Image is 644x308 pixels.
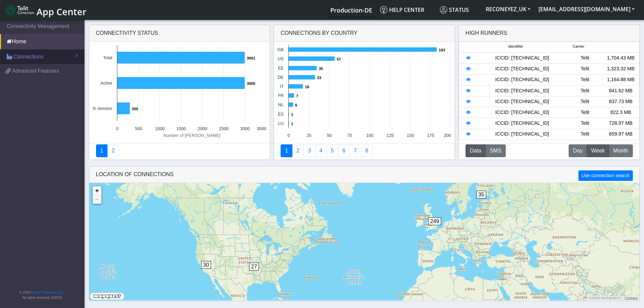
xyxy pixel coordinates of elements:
nav: Summary paging [96,144,263,157]
text: 3500 [257,126,266,131]
div: 841.62 MB [603,87,639,95]
div: LOCATION OF CONNECTIONS [89,166,640,183]
span: 249 [428,217,442,225]
a: Zero Session [350,144,361,157]
button: SMS [485,144,506,157]
div: High Runners [466,29,507,37]
text: 1 [291,122,293,126]
span: Week [591,147,605,155]
button: Week [587,144,609,157]
a: Your current platform instance [330,3,372,17]
span: 35 [476,191,486,198]
text: Number of [PERSON_NAME] [163,133,220,138]
div: Telit [567,120,603,127]
button: RECONEYEZ_UK [482,3,534,15]
button: Month [609,144,633,157]
text: DE [278,75,284,80]
a: Zoom in [93,186,101,195]
text: 100 [366,133,373,138]
a: Usage per Country [304,144,315,157]
text: 2000 [197,126,207,131]
a: Status [437,3,482,17]
text: FR [278,93,284,98]
a: Terms [625,297,638,300]
span: App Center [37,5,87,18]
div: ICCID: [TECHNICAL_ID] [477,87,567,95]
a: Help center [377,3,437,17]
text: 150 [407,133,414,138]
text: US [278,56,284,61]
a: Deployment status [107,144,119,157]
div: Telit [567,87,603,95]
div: Telit [567,131,603,138]
a: Telit IoT Solutions, Inc. [30,291,64,294]
span: Month [613,147,628,155]
img: logo-telit-cinterion-gw-new.png [5,5,34,16]
span: Advanced Features [12,67,59,75]
span: Connections [14,53,44,61]
text: 3000 [240,126,249,131]
a: Connections By Carrier [315,144,327,157]
div: Connections By Country [274,25,455,42]
a: Usage by Carrier [327,144,338,157]
text: Total [103,55,112,60]
a: 14 Days Trend [338,144,350,157]
text: LU [278,121,284,126]
div: ©2025 MapQuest, | [588,296,639,301]
a: App Center [5,3,86,17]
text: IT [280,84,284,89]
button: [EMAIL_ADDRESS][DOMAIN_NAME] [534,3,639,15]
span: Carrier [573,44,585,49]
div: ICCID: [TECHNICAL_ID] [477,131,567,138]
text: 35 [319,67,323,71]
div: Telit [567,54,603,62]
text: 6 [295,103,297,107]
span: Identifier [508,44,523,49]
text: 1 [291,113,293,117]
div: Telit [567,109,603,116]
text: 57 [337,57,341,61]
div: ICCID: [TECHNICAL_ID] [477,65,567,73]
text: 0 [116,126,118,131]
text: GB [278,47,284,52]
text: 183 [439,48,445,52]
span: 30 [201,261,211,269]
span: Help center [380,6,424,14]
nav: Summary paging [281,144,448,157]
div: 1,164.88 MB [603,76,639,84]
text: 305 [132,107,138,111]
text: ES [278,112,284,117]
a: Connectivity status [96,144,108,157]
div: Telit [567,65,603,73]
text: 125 [386,133,393,138]
div: 822.3 MB [603,109,639,116]
div: 728.97 MB [603,120,639,127]
span: Day [573,147,582,155]
a: Carrier [292,144,304,157]
a: Connections By Country [281,144,292,157]
div: ICCID: [TECHNICAL_ID] [477,109,567,116]
text: 50 [327,133,332,138]
a: Not Connected for 30 days [361,144,373,157]
button: Data [466,144,486,157]
div: ICCID: [TECHNICAL_ID] [477,98,567,105]
img: status.svg [440,6,447,14]
div: ICCID: [TECHNICAL_ID] [477,76,567,84]
text: 7 [296,94,298,98]
text: 33 [317,76,321,80]
text: 1000 [155,126,164,131]
img: knowledge.svg [380,6,387,14]
a: Zoom out [93,195,101,204]
div: Connectivity status [89,25,270,42]
div: ICCID: [TECHNICAL_ID] [477,120,567,127]
text: 175 [427,133,434,138]
span: Status [440,6,469,14]
text: 18 [305,85,309,89]
div: Telit [567,98,603,105]
text: Active [100,80,112,86]
div: Telit [567,76,603,84]
text: 1500 [176,126,186,131]
div: ICCID: [TECHNICAL_ID] [477,54,567,62]
span: Production-DE [330,6,372,14]
div: 1,704.43 MB [603,54,639,62]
